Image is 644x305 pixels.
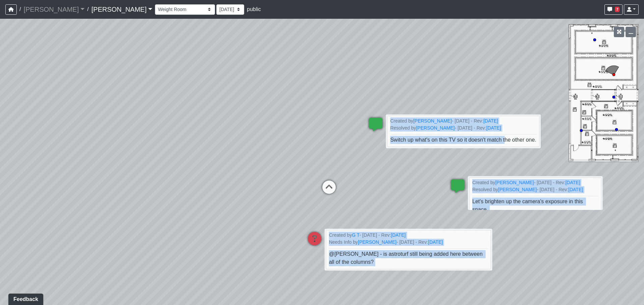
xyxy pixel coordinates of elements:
[247,6,261,12] span: public
[91,3,152,16] a: [PERSON_NAME]
[390,118,536,125] small: Created by - [DATE] - Rev:
[390,125,536,132] small: Resolved by - [DATE] - Rev:
[428,239,443,245] a: [DATE]
[413,118,452,124] a: [PERSON_NAME]
[416,125,454,131] a: [PERSON_NAME]
[5,292,45,305] iframe: Ybug feedback widget
[472,179,598,186] small: Created by - [DATE] - Rev:
[17,3,23,16] span: /
[23,3,85,16] a: [PERSON_NAME]
[472,186,598,193] small: Resolved by - [DATE] - Rev:
[472,199,584,212] span: Let's brighten up the camera's exposure in this space.
[568,187,583,192] a: [DATE]
[565,180,580,185] a: [DATE]
[85,3,91,16] span: /
[483,118,498,124] a: [DATE]
[615,7,620,12] span: 7
[486,125,501,131] a: [DATE]
[391,232,406,238] a: [DATE]
[498,187,537,192] a: [PERSON_NAME]
[390,137,536,143] span: Switch up what's on this TV so it doesn't match the other one.
[329,239,488,246] small: Needs Info by - [DATE] - Rev:
[352,232,359,238] a: G T
[329,232,488,239] small: Created by - [DATE] - Rev:
[495,180,534,185] a: [PERSON_NAME]
[358,239,396,245] a: [PERSON_NAME]
[604,4,623,15] button: 7
[329,251,484,265] span: @[PERSON_NAME] - is astroturf still being added here between all of the columns?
